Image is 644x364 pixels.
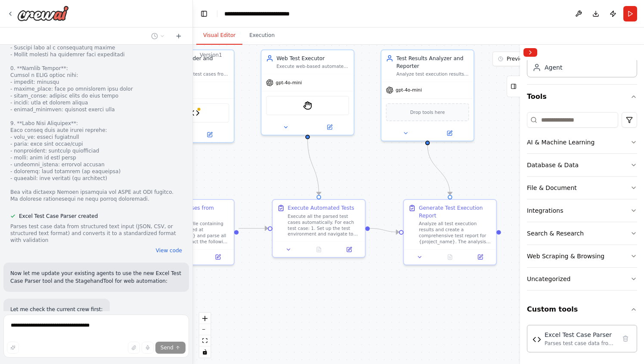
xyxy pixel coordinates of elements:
[527,177,637,199] button: File & Document
[303,101,312,110] img: StagehandTool
[10,223,182,244] div: Parses test case data from structured text input (JSON, CSV, or structured text format) and conve...
[527,222,637,245] button: Search & Research
[272,199,366,258] div: Execute Automated TestsExecute all the parsed test cases automatically. For each test case: 1. Se...
[10,269,182,285] p: Now let me update your existing agents to use the new Excel Test Case Parser tool and the Stageha...
[545,63,562,72] div: Agent
[424,145,454,195] g: Edge from ebeef576-b0da-4a66-8108-4193e347b11d to e30db5cc-aa27-4b99-8caa-f0c3f43e59da
[199,335,211,346] button: fit view
[527,229,584,238] div: Search & Research
[527,131,637,153] button: AI & Machine Learning
[224,9,311,18] nav: breadcrumb
[410,108,445,116] span: Drop tools here
[276,80,302,86] span: gpt-4o-mini
[172,31,186,41] button: Start a new chat
[157,221,229,245] div: Read the Excel file containing test cases located at {excel_file_path} and parse all test cases. ...
[157,204,229,219] div: Parse Test Cases from Excel
[527,85,637,109] button: Tools
[288,204,354,211] div: Execute Automated Tests
[533,335,541,344] img: Excel Test Case Parser
[527,268,637,290] button: Uncategorized
[370,225,399,236] g: Edge from bb3e6600-fd76-4566-9abc-f6182eeec639 to e30db5cc-aa27-4b99-8caa-f0c3f43e59da
[157,55,229,70] div: Test Data Reader and Parser
[304,139,323,195] g: Edge from c2e3197e-bf98-4f23-bd59-a36fcea35b55 to bb3e6600-fd76-4566-9abc-f6182eeec639
[468,253,493,262] button: Open in side panel
[527,245,637,267] button: Web Scraping & Browsing
[308,123,350,132] button: Open in side panel
[545,330,616,339] div: Excel Test Case Parser
[428,128,471,138] button: Open in side panel
[527,199,637,222] button: Integrations
[196,27,242,45] button: Visual Editor
[403,199,497,265] div: Generate Test Execution ReportAnalyze all test execution results and create a comprehensive test ...
[492,52,596,66] button: Previous executions
[619,333,632,345] button: Delete tool
[242,27,282,45] button: Execution
[199,346,211,358] button: toggle interactivity
[276,55,349,62] div: Web Test Executor
[419,204,492,219] div: Generate Test Execution Report
[527,252,604,260] div: Web Scraping & Browsing
[396,71,469,77] div: Analyze test execution results, compare actual outcomes with expected results from test cases, id...
[434,253,466,262] button: No output available
[419,221,492,245] div: Analyze all test execution results and create a comprehensive test report for {project_name}. The...
[527,297,637,321] button: Custom tools
[200,52,222,58] div: Version 1
[157,71,229,77] div: Read and parse test cases from Excel files, extracting test scenarios, steps, expected results, a...
[381,49,474,141] div: Test Results Analyzer and ReporterAnalyze test execution results, compare actual outcomes with ex...
[142,342,154,354] button: Click to speak your automation idea
[148,31,168,41] button: Switch to previous chat
[261,49,355,135] div: Web Test ExecutorExecute web-based automated tests using natural language instructions from parse...
[527,161,579,169] div: Database & Data
[303,245,335,254] button: No output available
[507,55,558,62] span: Previous executions
[19,213,98,220] span: Excel Test Case Parser created
[156,247,182,254] button: View code
[191,108,200,117] img: Excel Test Case Parser
[155,342,186,354] button: Send
[396,87,422,93] span: gpt-4o-mini
[527,154,637,176] button: Database & Data
[205,253,231,262] button: Open in side panel
[527,206,563,215] div: Integrations
[527,138,594,147] div: AI & Machine Learning
[17,6,69,21] img: Logo
[396,55,469,70] div: Test Results Analyzer and Reporter
[128,342,140,354] button: Upload files
[523,48,537,57] button: Collapse right sidebar
[288,213,360,237] div: Execute all the parsed test cases automatically. For each test case: 1. Set up the test environme...
[527,109,637,297] div: Tools
[161,344,173,351] span: Send
[527,275,570,283] div: Uncategorized
[198,8,210,20] button: Hide left sidebar
[199,324,211,335] button: zoom out
[199,313,211,358] div: React Flow controls
[336,245,362,254] button: Open in side panel
[199,313,211,324] button: zoom in
[10,306,103,313] p: Let me check the current crew first:
[276,64,349,70] div: Execute web-based automated tests using natural language instructions from parsed test cases, per...
[141,199,235,265] div: Parse Test Cases from ExcelRead the Excel file containing test cases located at {excel_file_path}...
[545,340,616,347] div: Parses test case data from structured text input (JSON, CSV, or structured text format) and conve...
[238,225,268,232] g: Edge from e0568ad5-8e04-4c4d-ac0f-ab0f80b8800a to bb3e6600-fd76-4566-9abc-f6182eeec639
[141,49,235,143] div: Test Data Reader and ParserRead and parse test cases from Excel files, extracting test scenarios,...
[527,184,577,192] div: File & Document
[7,342,19,354] button: Improve this prompt
[517,45,523,364] button: Toggle Sidebar
[189,130,231,139] button: Open in side panel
